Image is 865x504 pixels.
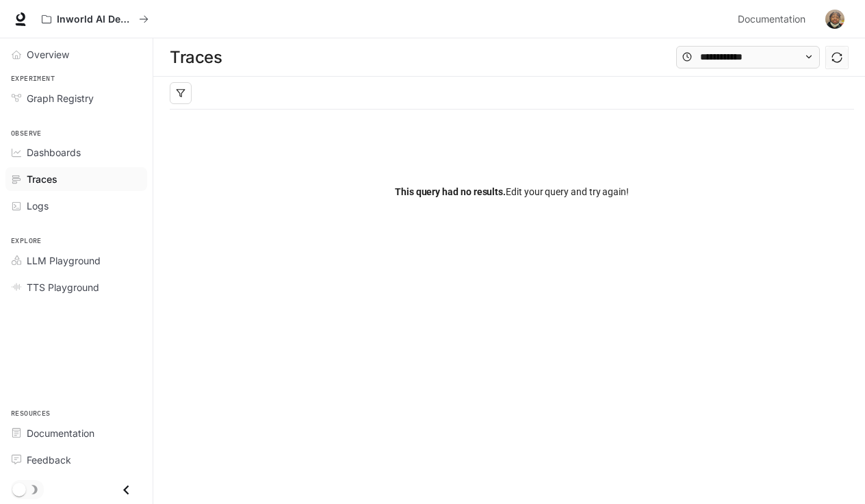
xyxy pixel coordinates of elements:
[27,145,81,160] span: Dashboards
[27,172,57,186] span: Traces
[36,5,155,33] button: All workspaces
[5,167,147,191] a: Traces
[27,91,94,105] span: Graph Registry
[27,453,71,467] span: Feedback
[170,44,222,71] h1: Traces
[732,5,816,33] a: Documentation
[27,47,69,62] span: Overview
[27,199,49,213] span: Logs
[738,11,805,28] span: Documentation
[5,86,147,110] a: Graph Registry
[57,14,133,25] p: Inworld AI Demos
[395,184,629,199] span: Edit your query and try again!
[12,481,26,496] span: Dark mode toggle
[111,476,142,504] button: Close drawer
[5,421,147,445] a: Documentation
[825,10,844,29] img: User avatar
[831,52,842,63] span: sync
[5,275,147,299] a: TTS Playground
[5,140,147,164] a: Dashboards
[27,253,101,268] span: LLM Playground
[5,448,147,472] a: Feedback
[821,5,849,33] button: User avatar
[5,194,147,218] a: Logs
[5,42,147,66] a: Overview
[395,186,506,197] span: This query had no results.
[27,426,94,440] span: Documentation
[5,249,147,273] a: LLM Playground
[27,280,99,294] span: TTS Playground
